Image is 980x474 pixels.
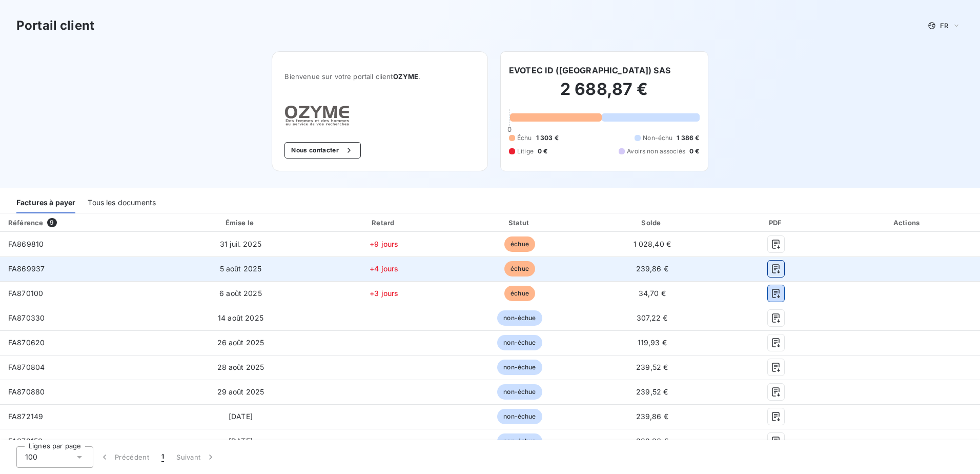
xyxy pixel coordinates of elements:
span: Litige [517,147,534,156]
span: échue [504,236,535,252]
span: FA870804 [8,363,45,371]
span: 34,70 € [639,289,666,298]
span: 31 juil. 2025 [220,240,261,248]
span: non-échue [497,433,542,449]
span: 239,86 € [636,412,668,421]
span: échue [504,286,535,301]
span: FA870330 [8,313,45,322]
span: 119,93 € [638,338,667,347]
span: 239,86 € [636,437,668,445]
span: non-échue [497,335,542,350]
span: 100 [25,452,37,462]
span: FA870620 [8,338,45,347]
div: Solde [589,218,716,228]
h3: Portail client [16,16,94,35]
span: 28 août 2025 [217,363,264,371]
span: échue [504,261,535,276]
span: 14 août 2025 [218,313,263,322]
span: [DATE] [229,412,253,421]
div: Actions [837,218,978,228]
div: PDF [720,218,833,228]
span: 6 août 2025 [219,289,262,298]
div: Retard [317,218,451,228]
span: FA870100 [8,289,43,298]
span: 239,86 € [636,264,668,273]
div: Factures à payer [16,192,75,213]
span: 1 303 € [536,133,559,143]
span: 239,52 € [636,363,668,371]
span: Bienvenue sur votre portail client . [284,72,475,81]
img: Company logo [284,105,350,126]
button: Précédent [93,446,155,468]
span: 26 août 2025 [217,338,264,347]
button: Suivant [170,446,222,468]
span: 1 028,40 € [634,240,671,248]
button: Nous contacter [284,142,360,159]
span: Échu [517,133,532,143]
span: 0 € [689,147,699,156]
span: 0 [507,125,512,133]
span: OZYME [393,72,419,81]
span: FA869937 [8,264,45,273]
div: Tous les documents [88,192,156,213]
span: 307,22 € [637,313,667,322]
span: [DATE] [229,437,253,445]
span: 5 août 2025 [220,264,262,273]
span: 9 [47,218,56,227]
span: +9 jours [370,240,398,248]
span: FA869810 [8,240,44,248]
span: 1 386 € [677,133,699,143]
span: +3 jours [370,289,398,298]
div: Statut [455,218,585,228]
span: FA870880 [8,387,45,396]
div: Référence [8,219,43,227]
h6: EVOTEC ID ([GEOGRAPHIC_DATA]) SAS [509,64,670,76]
span: Avoirs non associés [627,147,685,156]
span: 0 € [538,147,547,156]
span: 239,52 € [636,387,668,396]
span: non-échue [497,360,542,375]
span: non-échue [497,409,542,424]
span: 1 [161,452,164,462]
span: 29 août 2025 [217,387,264,396]
button: 1 [155,446,170,468]
span: +4 jours [370,264,398,273]
span: non-échue [497,384,542,400]
span: Non-échu [643,133,672,143]
span: FA872149 [8,412,43,421]
span: FR [940,22,948,30]
span: non-échue [497,310,542,326]
div: Émise le [168,218,314,228]
span: FA872150 [8,437,43,445]
h2: 2 688,87 € [509,79,700,110]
